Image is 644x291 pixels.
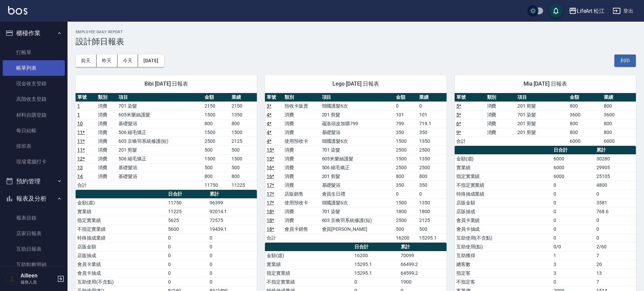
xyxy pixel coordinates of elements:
[595,277,636,286] td: 7
[203,172,230,181] td: 800
[399,243,447,251] th: 累計
[595,163,636,172] td: 29905
[455,172,552,181] td: 指定實業績
[3,45,65,60] a: 打帳單
[96,154,117,163] td: 消費
[394,128,418,137] td: 350
[614,54,636,67] button: 列印
[602,137,636,145] td: 6000
[455,198,552,207] td: 店販金額
[320,189,395,198] td: 會員生日禮
[399,251,447,260] td: 70099
[320,154,395,163] td: 605米樂絲護髮
[394,233,418,242] td: 16200
[418,145,447,154] td: 2500
[353,260,399,269] td: 15295.1
[320,216,395,225] td: 603 京喚羽系統修護(短)
[283,110,320,119] td: 消費
[568,93,602,102] th: 金額
[208,277,257,286] td: 0
[577,7,605,15] div: LifeArt 松江
[516,93,568,102] th: 項目
[552,277,595,286] td: 0
[166,225,208,233] td: 5600
[455,216,552,225] td: 會員卡業績
[76,269,166,277] td: 會員卡抽成
[455,137,485,145] td: 合計
[418,110,447,119] td: 101
[320,93,395,102] th: 項目
[595,225,636,233] td: 0
[3,60,65,76] a: 帳單列表
[230,154,257,163] td: 1500
[320,110,395,119] td: 201 剪髮
[96,102,117,110] td: 消費
[399,277,447,286] td: 1900
[455,225,552,233] td: 會員卡抽成
[203,163,230,172] td: 500
[265,277,353,286] td: 不指定實業績
[418,181,447,189] td: 350
[552,198,595,207] td: 0
[602,119,636,128] td: 800
[418,119,447,128] td: 719.1
[230,145,257,154] td: 500
[552,154,595,163] td: 6000
[595,172,636,181] td: 25105
[84,81,249,87] span: Bibi [DATE] 日報表
[96,128,117,137] td: 消費
[117,128,203,137] td: 506 縮毛矯正
[5,272,19,286] img: Person
[8,6,27,15] img: Logo
[76,93,96,102] th: 單號
[418,198,447,207] td: 1350
[76,37,636,46] h3: 設計師日報表
[418,233,447,242] td: 15295.1
[595,146,636,155] th: 累計
[455,242,552,251] td: 互助使用(點)
[3,173,65,190] button: 預約管理
[96,93,117,102] th: 類別
[552,269,595,277] td: 3
[3,241,65,257] a: 互助日報表
[166,233,208,242] td: 0
[230,93,257,102] th: 業績
[166,269,208,277] td: 0
[394,154,418,163] td: 1500
[76,251,166,260] td: 店販抽成
[552,242,595,251] td: 0/0
[283,119,320,128] td: 消費
[418,102,447,110] td: 0
[455,277,552,286] td: 不指定客
[76,277,166,286] td: 互助使用(不含點)
[610,5,636,17] button: 登出
[549,4,563,18] button: save
[320,137,395,145] td: 韓國護髮6次
[394,172,418,181] td: 800
[283,128,320,137] td: 消費
[117,163,203,172] td: 基礎髮浴
[208,269,257,277] td: 0
[568,110,602,119] td: 3600
[595,198,636,207] td: 3581
[117,110,203,119] td: 605米樂絲護髮
[265,93,446,243] table: a dense table
[166,242,208,251] td: 0
[455,233,552,242] td: 互助使用(不含點)
[516,119,568,128] td: 201 剪髮
[283,172,320,181] td: 消費
[203,93,230,102] th: 金額
[3,24,65,42] button: 櫃檯作業
[568,137,602,145] td: 6000
[3,210,65,226] a: 報表目錄
[117,145,203,154] td: 201 剪髮
[418,225,447,233] td: 500
[76,233,166,242] td: 特殊抽成業績
[76,30,636,34] h2: Employee Daily Report
[283,145,320,154] td: 消費
[595,251,636,260] td: 7
[455,181,552,189] td: 不指定實業績
[455,93,485,102] th: 單號
[283,93,320,102] th: 類別
[485,128,516,137] td: 消費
